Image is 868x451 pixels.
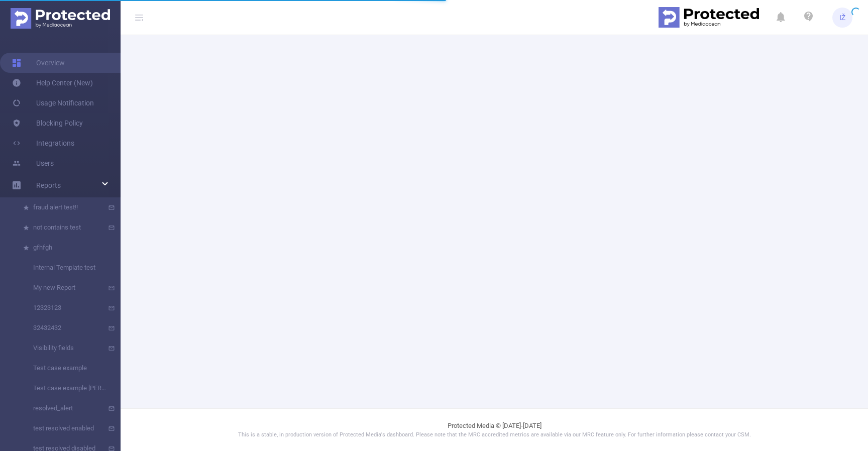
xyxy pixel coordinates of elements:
[20,217,108,238] a: not contains test
[20,258,108,278] a: Internal Template test
[20,358,108,378] a: Test case example
[12,133,74,153] a: Integrations
[839,8,846,28] span: IŽ
[146,431,843,439] p: This is a stable, in production version of Protected Media's dashboard. Please note that the MRC ...
[36,175,61,195] a: Reports
[20,238,108,258] a: gfhfgh
[12,153,54,173] a: Users
[11,8,110,29] img: Protected Media
[12,93,94,113] a: Usage Notification
[12,113,83,133] a: Blocking Policy
[121,408,868,451] footer: Protected Media © [DATE]-[DATE]
[20,318,108,338] a: 32432432
[12,73,93,93] a: Help Center (New)
[20,338,108,358] a: Visibility fields
[36,181,61,189] span: Reports
[20,398,108,418] a: resolved_alert
[20,197,108,217] a: fraud alert test!!
[20,418,108,438] a: test resolved enabled
[20,378,108,398] a: Test case example [PERSON_NAME]
[20,298,108,318] a: 12323123
[20,278,108,298] a: My new Report
[12,53,65,73] a: Overview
